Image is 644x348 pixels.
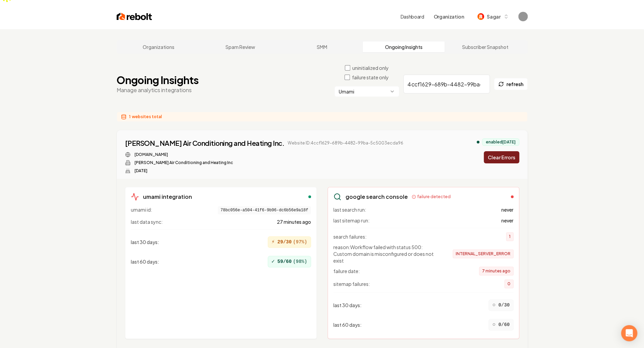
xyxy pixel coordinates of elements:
[488,319,513,330] div: 0/60
[477,13,484,20] img: Sagar
[429,10,468,23] button: Organization
[199,42,281,52] a: Spam Review
[118,42,200,52] a: Organizations
[132,114,162,119] span: websites total
[504,279,514,288] span: 0
[352,64,389,71] label: uninitialized only
[117,74,199,86] h1: Ongoing Insights
[501,217,514,224] span: never
[403,75,490,93] input: Search by company name or website ID
[271,258,275,266] span: ✓
[352,74,389,81] label: failure state only
[363,42,445,52] a: Ongoing Insights
[492,321,496,329] span: ○
[125,152,404,157] div: Website
[333,280,370,287] span: sitemap failures:
[333,268,360,274] span: failure date:
[333,321,362,328] span: last 60 days :
[477,141,479,143] div: analytics enabled
[479,267,514,275] span: 7 minutes ago
[333,233,366,240] span: search failures:
[117,86,199,94] p: Manage analytics integrations
[333,302,362,309] span: last 30 days :
[268,236,311,248] div: 29/30
[293,239,307,245] span: ( 97 %)
[288,140,403,146] span: Website ID: 4ccf1629-689b-4482-99ba-5c5003ecda96
[293,258,307,265] span: ( 98 %)
[445,42,526,52] a: Subscriber Snapshot
[492,301,496,309] span: ○
[308,195,311,198] div: enabled
[129,114,130,119] span: 1
[453,249,514,258] span: INTERNAL_SERVER_ERROR
[488,299,513,311] div: 0/30
[511,195,514,198] div: failed
[487,13,500,20] span: Sagar
[417,194,451,199] span: failure detected
[494,78,528,90] button: refresh
[482,138,519,146] div: enabled [DATE]
[333,244,442,264] span: reason: Workflow failed with status 500: Custom domain is misconfigured or does not exist
[345,193,408,201] h3: google search console
[281,42,363,52] a: SMM
[143,193,192,201] h3: umami integration
[333,217,369,224] span: last sitemap run:
[277,218,311,225] span: 27 minutes ago
[131,218,163,225] span: last data sync:
[268,256,311,267] div: 59/60
[518,12,528,21] button: Open user button
[218,206,311,214] span: 78bc056e-a504-41f6-9b96-dc6b56e9a18f
[333,206,366,213] span: last search run:
[131,258,159,265] span: last 60 days :
[117,12,152,21] img: Rebolt Logo
[271,238,275,246] span: ⚡
[621,325,637,341] div: Open Intercom Messenger
[135,152,168,157] a: [DOMAIN_NAME]
[506,232,514,241] span: 1
[125,138,285,148] a: [PERSON_NAME] Air Conditioning and Heating Inc.
[518,12,528,21] img: Sagar Soni
[501,206,514,213] span: never
[131,239,159,245] span: last 30 days :
[131,206,152,214] span: umami id:
[401,13,424,20] a: Dashboard
[484,151,519,163] button: Clear Errors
